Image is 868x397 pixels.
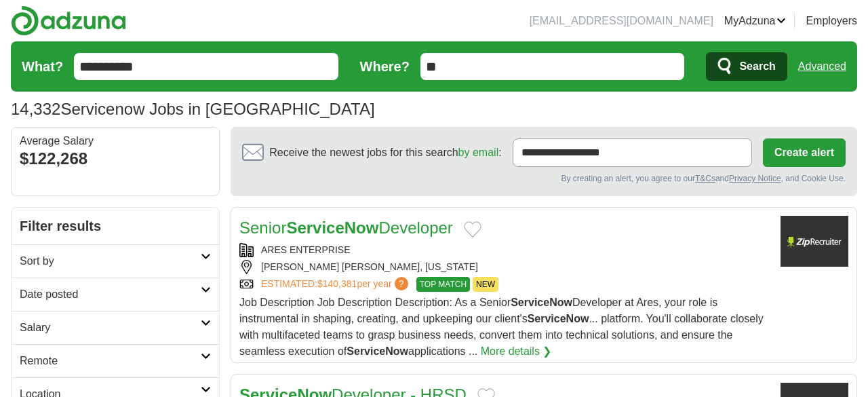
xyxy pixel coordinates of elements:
[781,216,848,267] img: Company logo
[20,286,201,303] h2: Date posted
[239,243,770,257] div: ARES ENTERPRISE
[481,343,552,360] a: More details ❯
[20,353,201,369] h2: Remote
[20,320,201,336] h2: Salary
[286,219,378,237] strong: ServiceNow
[360,56,410,77] label: Where?
[416,277,470,292] span: TOP MATCH
[395,277,408,290] span: ?
[12,244,219,278] a: Sort by
[20,136,211,147] div: Average Salary
[528,313,589,324] strong: ServiceNow
[12,208,219,244] h2: Filter results
[12,311,219,344] a: Salary
[22,56,63,77] label: What?
[239,219,453,237] a: SeniorServiceNowDeveloper
[12,344,219,377] a: Remote
[729,174,781,183] a: Privacy Notice
[739,53,775,80] span: Search
[11,5,126,36] img: Adzuna logo
[473,277,498,292] span: NEW
[511,297,572,308] strong: ServiceNow
[317,278,357,289] span: $140,381
[261,277,411,292] a: ESTIMATED:$140,381per year?
[242,172,846,185] div: By creating an alert, you agree to our and , and Cookie Use.
[347,345,408,357] strong: ServiceNow
[239,260,770,274] div: [PERSON_NAME] [PERSON_NAME], [US_STATE]
[20,253,201,269] h2: Sort by
[798,53,846,80] a: Advanced
[12,278,219,311] a: Date posted
[11,97,60,121] span: 14,332
[763,138,846,167] button: Create alert
[530,13,713,29] li: [EMAIL_ADDRESS][DOMAIN_NAME]
[706,52,787,81] button: Search
[239,297,764,357] span: Job Description Job Description Description: As a Senior Developer at Ares, your role is instrume...
[458,147,499,158] a: by email
[695,174,715,183] a: T&Cs
[11,100,375,118] h1: Servicenow Jobs in [GEOGRAPHIC_DATA]
[724,13,787,29] a: MyAdzuna
[806,13,857,29] a: Employers
[20,147,211,171] div: $122,268
[464,221,481,238] button: Add to favorite jobs
[269,145,501,161] span: Receive the newest jobs for this search :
